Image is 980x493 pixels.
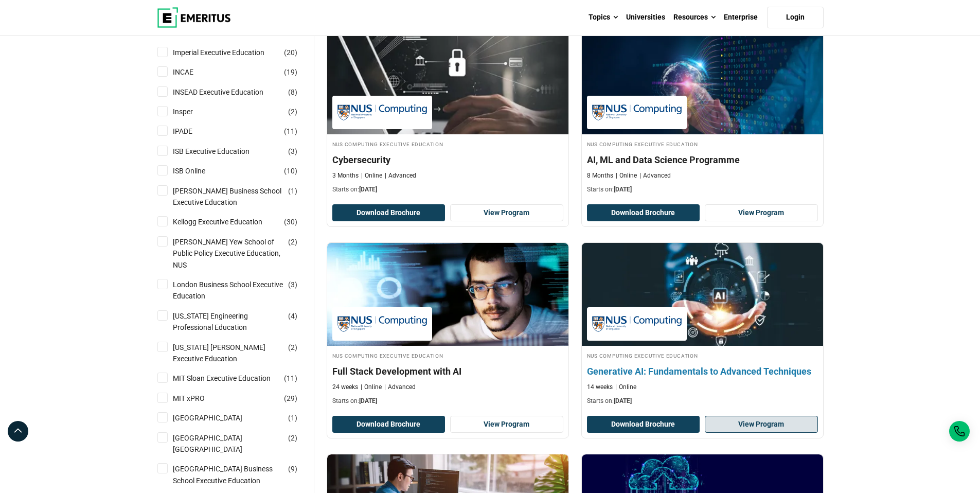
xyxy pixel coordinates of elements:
span: 19 [287,68,295,76]
span: 3 [291,280,295,289]
span: ( ) [284,393,297,404]
span: ( ) [288,106,297,117]
span: ( ) [288,146,297,157]
span: [DATE] [359,397,377,404]
img: NUS Computing Executive Education [337,312,427,336]
h4: NUS Computing Executive Education [587,139,818,148]
span: 4 [291,312,295,320]
a: [GEOGRAPHIC_DATA] [GEOGRAPHIC_DATA] [173,432,304,455]
a: MIT Sloan Executive Education [173,373,291,384]
span: 1 [291,414,295,422]
span: ( ) [284,66,297,78]
a: Imperial Executive Education [173,47,285,58]
a: View Program [450,204,563,222]
a: Coding Course by NUS Computing Executive Education - December 23, 2025 NUS Computing Executive Ed... [327,243,568,411]
a: ISB Online [173,165,226,177]
p: Starts on: [332,185,563,194]
a: Kellogg Executive Education [173,216,283,227]
span: 11 [287,374,295,382]
a: Insper [173,106,213,117]
a: [GEOGRAPHIC_DATA] Business School Executive Education [173,463,304,486]
a: ISB Executive Education [173,146,270,157]
span: 8 [291,88,295,96]
p: Advanced [384,383,416,392]
span: 20 [287,48,295,57]
span: 10 [287,167,295,175]
span: ( ) [288,86,297,98]
span: ( ) [288,236,297,248]
span: ( ) [284,216,297,227]
a: London Business School Executive Education [173,279,304,302]
span: ( ) [284,373,297,384]
img: NUS Computing Executive Education [337,101,427,124]
h4: NUS Computing Executive Education [587,351,818,360]
img: Generative AI: Fundamentals to Advanced Techniques | Online Technology Course [569,238,835,351]
h4: Generative AI: Fundamentals to Advanced Techniques [587,365,818,378]
span: ( ) [284,47,297,58]
span: 30 [287,218,295,226]
a: [PERSON_NAME] Yew School of Public Policy Executive Education, NUS [173,236,304,271]
a: [US_STATE] [PERSON_NAME] Executive Education [173,342,304,365]
a: [US_STATE] Engineering Professional Education [173,310,304,333]
span: [DATE] [614,186,632,193]
span: 1 [291,187,295,195]
a: Coding Course by NUS Computing Executive Education - December 23, 2025 NUS Computing Executive Ed... [582,31,823,199]
a: [GEOGRAPHIC_DATA] [173,412,263,424]
a: [PERSON_NAME] Business School Executive Education [173,185,304,208]
a: View Program [705,416,818,433]
span: 3 [291,147,295,155]
h4: NUS Computing Executive Education [332,351,563,360]
img: AI, ML and Data Science Programme | Online Coding Course [582,31,823,134]
button: Download Brochure [587,204,700,222]
button: Download Brochure [332,204,446,222]
span: ( ) [288,185,297,197]
span: 2 [291,343,295,351]
p: Advanced [639,171,671,180]
img: Full Stack Development with AI | Online Coding Course [327,243,568,346]
span: 11 [287,127,295,135]
span: 29 [287,394,295,402]
button: Download Brochure [587,416,700,433]
p: 14 weeks [587,383,613,392]
a: Cybersecurity Course by NUS Computing Executive Education - December 23, 2025 NUS Computing Execu... [327,31,568,199]
h4: Cybersecurity [332,153,563,166]
p: Starts on: [332,397,563,406]
p: Advanced [385,171,416,180]
a: Login [767,7,824,28]
p: Starts on: [587,397,818,406]
span: ( ) [284,165,297,177]
span: ( ) [288,310,297,322]
span: ( ) [284,126,297,137]
a: View Program [450,416,563,433]
img: NUS Computing Executive Education [592,101,682,124]
p: 3 Months [332,171,359,180]
p: Online [616,171,637,180]
p: Online [615,383,636,392]
h4: NUS Computing Executive Education [332,139,563,148]
span: 2 [291,238,295,246]
span: [DATE] [359,186,377,193]
p: Online [361,383,382,392]
a: MIT xPRO [173,393,225,404]
span: ( ) [288,463,297,474]
span: 2 [291,434,295,442]
a: Technology Course by NUS Computing Executive Education - December 23, 2025 NUS Computing Executiv... [582,243,823,411]
img: NUS Computing Executive Education [592,312,682,336]
h4: Full Stack Development with AI [332,365,563,378]
p: 24 weeks [332,383,358,392]
span: [DATE] [614,397,632,404]
p: Starts on: [587,185,818,194]
p: Online [361,171,382,180]
h4: AI, ML and Data Science Programme [587,153,818,166]
p: 8 Months [587,171,613,180]
a: View Program [705,204,818,222]
span: ( ) [288,342,297,353]
button: Download Brochure [332,416,446,433]
img: Cybersecurity | Online Cybersecurity Course [327,31,568,134]
span: 9 [291,465,295,473]
a: INSEAD Executive Education [173,86,284,98]
span: ( ) [288,412,297,424]
a: INCAE [173,66,214,78]
span: ( ) [288,279,297,290]
span: 2 [291,108,295,116]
